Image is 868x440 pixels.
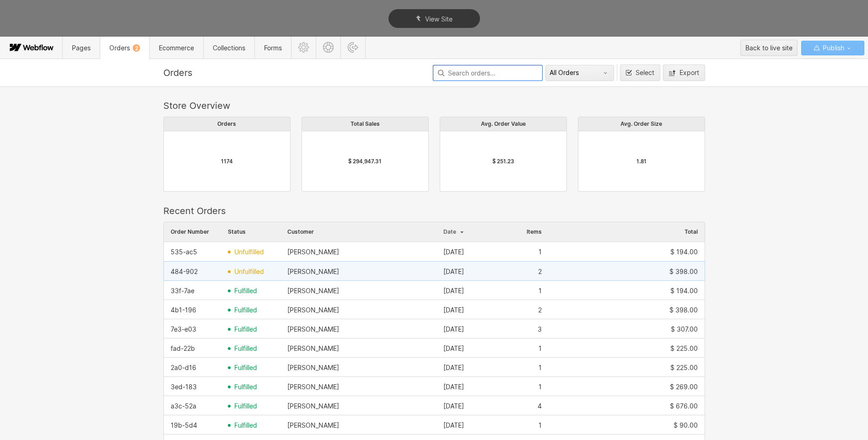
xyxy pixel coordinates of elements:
[163,376,705,397] div: row
[234,326,257,333] span: fulfilled
[171,326,196,333] div: 7e3-e03
[443,228,456,235] span: Date
[234,248,264,256] span: unfulfilled
[163,67,430,78] div: Orders
[578,117,705,131] div: Avg. Order Size
[679,69,699,76] div: Export
[287,229,314,235] span: Customer
[539,364,542,371] div: 1
[287,268,339,275] div: [PERSON_NAME]
[171,287,194,295] div: 33f-7ae
[443,268,464,275] div: [DATE]
[163,338,705,358] div: row
[228,229,246,235] span: Status
[234,422,257,429] span: fulfilled
[527,229,542,235] span: Items
[133,44,140,52] div: 2
[539,383,542,391] div: 1
[163,319,705,339] div: row
[234,306,257,314] span: fulfilled
[538,306,542,314] div: 2
[443,422,464,429] div: [DATE]
[163,396,705,416] div: row
[348,158,382,165] div: $ 294,947.31
[443,287,464,295] div: [DATE]
[163,357,705,377] div: row
[620,64,660,81] button: Select
[801,41,864,55] button: Publish
[234,345,257,352] span: fulfilled
[550,69,602,76] div: All Orders
[287,422,339,429] div: [PERSON_NAME]
[234,287,257,295] span: fulfilled
[171,248,197,256] div: 535-ac5
[674,422,698,429] div: $ 90.00
[443,326,464,333] div: [DATE]
[171,402,196,410] div: a3c-52a
[163,117,291,131] div: Orders
[539,422,542,429] div: 1
[821,41,844,55] span: Publish
[538,268,542,275] div: 2
[163,205,705,216] div: Recent Orders
[443,383,464,391] div: [DATE]
[670,345,698,352] div: $ 225.00
[171,422,197,429] div: 19b-5d4
[433,65,543,81] input: Search orders...
[234,383,257,391] span: fulfilled
[287,345,339,352] div: [PERSON_NAME]
[492,158,514,165] div: $ 251.23
[745,41,793,55] div: Back to live site
[670,248,698,256] div: $ 194.00
[302,117,429,131] div: Total Sales
[443,364,464,371] div: [DATE]
[287,402,339,410] div: [PERSON_NAME]
[443,306,464,314] div: [DATE]
[663,64,705,81] button: Export
[171,383,197,391] div: 3ed-183
[669,306,698,314] div: $ 398.00
[443,402,464,410] div: [DATE]
[437,222,514,241] div: Date
[287,383,339,391] div: [PERSON_NAME]
[163,300,705,320] div: row
[425,15,453,23] span: View Site
[171,229,209,235] span: Order Number
[538,326,542,333] div: 3
[443,345,464,352] div: [DATE]
[163,261,705,281] div: row
[287,287,339,295] div: [PERSON_NAME]
[234,268,264,275] span: unfulfilled
[4,22,28,31] span: Text us
[670,287,698,295] div: $ 194.00
[636,158,647,165] div: 1.81
[636,69,654,76] span: Select
[171,345,195,352] div: fad-22b
[669,268,698,275] div: $ 398.00
[234,364,257,371] span: fulfilled
[163,415,705,435] div: row
[264,44,282,52] span: Forms
[163,280,705,300] div: row
[440,117,567,131] div: Avg. Order Value
[109,44,140,52] span: Orders
[163,242,705,262] div: row
[671,326,698,333] div: $ 307.00
[538,402,542,410] div: 4
[685,229,698,235] span: Total
[287,326,339,333] div: [PERSON_NAME]
[171,364,196,371] div: 2a0-d16
[159,44,194,52] span: Ecommerce
[670,402,698,410] div: $ 676.00
[234,402,257,410] span: fulfilled
[539,287,542,295] div: 1
[213,44,245,52] span: Collections
[670,364,698,371] div: $ 225.00
[171,306,196,314] div: 4b1-196
[443,248,464,256] div: [DATE]
[163,100,705,111] div: Store Overview
[72,44,91,52] span: Pages
[740,40,798,56] button: Back to live site
[171,268,198,275] div: 484-902
[287,248,339,256] div: [PERSON_NAME]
